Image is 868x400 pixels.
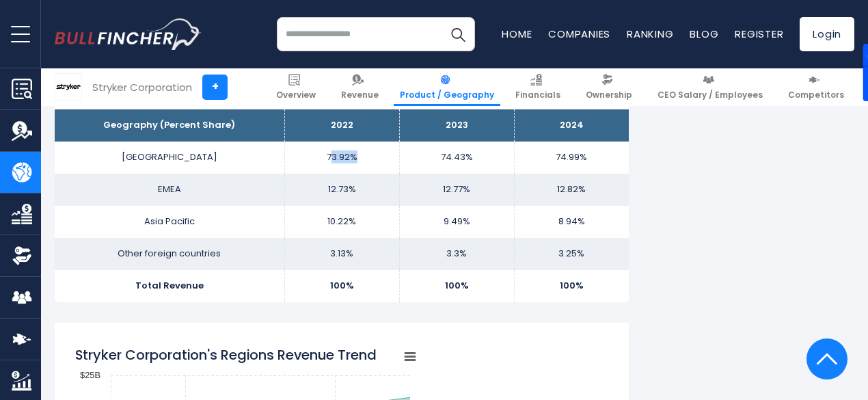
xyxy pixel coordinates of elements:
a: Financials [509,68,567,106]
tspan: Stryker Corporation's Regions Revenue Trend [75,345,377,364]
th: 2024 [514,109,629,142]
span: Financials [515,90,560,101]
td: [GEOGRAPHIC_DATA] [55,142,284,174]
a: Blog [690,27,718,41]
td: 74.99% [514,142,629,174]
td: 12.82% [514,174,629,206]
a: Register [735,27,783,41]
img: SYK logo [55,74,81,100]
td: Total Revenue [55,270,284,302]
img: Ownership [12,245,32,266]
td: 3.3% [399,238,514,270]
a: Companies [548,27,610,41]
th: 2023 [399,109,514,142]
td: 3.13% [284,238,399,270]
td: 73.92% [284,142,399,174]
td: 3.25% [514,238,629,270]
td: 12.73% [284,174,399,206]
td: 100% [399,270,514,302]
div: Stryker Corporation [92,79,192,95]
a: + [202,75,228,100]
a: Revenue [335,68,385,106]
text: $25B [80,370,100,380]
img: bullfincher logo [55,18,202,50]
span: CEO Salary / Employees [657,90,763,101]
a: Product / Geography [394,68,500,106]
td: 10.22% [284,206,399,238]
span: Overview [276,90,316,101]
span: Revenue [341,90,379,101]
span: Product / Geography [400,90,494,101]
td: 74.43% [399,142,514,174]
a: Competitors [782,68,850,106]
a: Go to homepage [55,18,202,50]
a: Ranking [627,27,673,41]
td: Other foreign countries [55,238,284,270]
th: Geography (Percent Share) [55,109,284,142]
th: 2022 [284,109,399,142]
span: Competitors [788,90,844,101]
a: Login [800,17,854,51]
td: EMEA [55,174,284,206]
td: 12.77% [399,174,514,206]
a: Overview [270,68,322,106]
a: CEO Salary / Employees [651,68,769,106]
td: 8.94% [514,206,629,238]
td: Asia Pacific [55,206,284,238]
td: 100% [514,270,629,302]
td: 9.49% [399,206,514,238]
span: Ownership [586,90,632,101]
button: Search [441,17,475,51]
a: Home [502,27,532,41]
a: Ownership [580,68,638,106]
td: 100% [284,270,399,302]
